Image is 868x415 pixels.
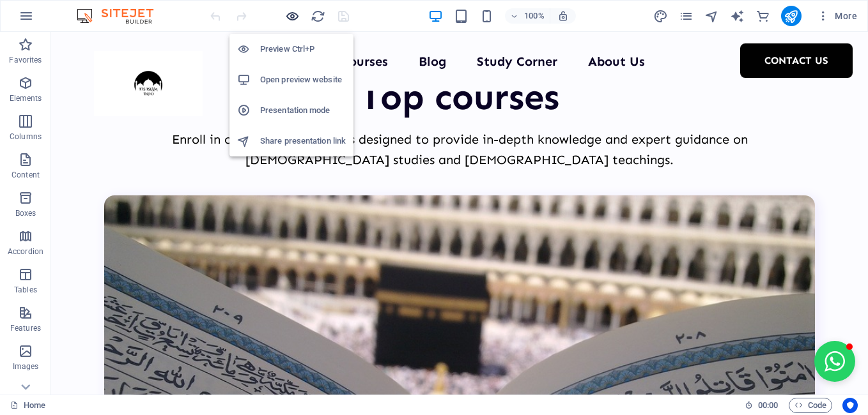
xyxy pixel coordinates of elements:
[10,93,42,103] p: Elements
[784,9,798,24] i: Publish
[817,10,857,22] span: More
[653,9,668,24] i: Design (Ctrl+Alt+Y)
[763,309,804,350] button: Open chat window
[10,323,41,333] p: Features
[9,55,42,65] p: Favorites
[842,398,858,413] button: Usercentrics
[730,9,745,24] i: AI Writer
[557,10,569,22] i: On resize automatically adjust zoom level to fit chosen device.
[74,8,169,24] img: Editor Logo
[8,246,43,257] p: Accordion
[704,9,719,24] i: Navigator
[679,9,694,24] i: Pages (Ctrl+Alt+S)
[311,9,325,24] i: Reload page
[756,8,771,24] button: commerce
[756,9,770,24] i: Commerce
[653,8,669,24] button: design
[12,170,40,180] p: Content
[10,398,45,413] a: Click to cancel selection. Double-click to open Pages
[794,398,826,413] span: Code
[781,6,802,26] button: publish
[745,398,779,413] h6: Session time
[767,400,769,410] span: :
[730,8,745,24] button: text_generator
[505,8,550,24] button: 100%
[679,8,694,24] button: pages
[704,8,720,24] button: navigator
[812,6,862,26] button: More
[310,8,325,24] button: reload
[260,133,346,149] h6: Share presentation link
[789,398,832,413] button: Code
[260,72,346,87] h6: Open preview website
[13,361,39,372] p: Images
[15,208,36,218] p: Boxes
[758,398,778,413] span: 00 00
[524,8,545,24] h6: 100%
[260,41,346,57] h6: Preview Ctrl+P
[10,132,42,142] p: Columns
[14,285,37,295] p: Tables
[260,103,346,118] h6: Presentation mode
